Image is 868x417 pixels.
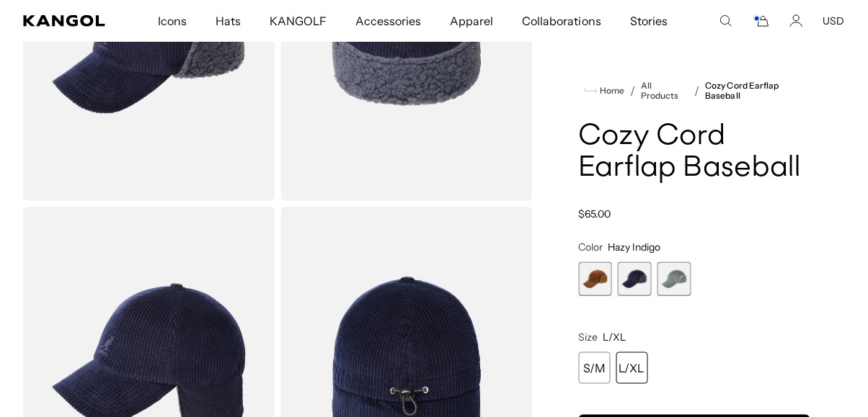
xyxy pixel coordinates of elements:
[579,81,811,101] nav: breadcrumbs
[579,207,611,220] span: $65.00
[598,86,625,96] span: Home
[719,14,732,27] summary: Search here
[657,262,691,296] div: 3 of 3
[616,352,648,384] div: L/XL
[23,15,106,27] a: Kangol
[579,352,611,384] div: S/M
[585,84,625,97] a: Home
[579,121,811,184] h1: Cozy Cord Earflap Baseball
[579,241,603,254] span: Color
[579,262,613,296] div: 1 of 3
[625,82,636,99] li: /
[753,14,770,27] button: Cart
[618,262,652,296] div: 2 of 3
[689,82,700,99] li: /
[657,262,691,296] label: Sage Green
[642,81,689,101] a: All Products
[579,331,598,344] span: Size
[823,14,845,27] button: USD
[706,81,810,101] a: Cozy Cord Earflap Baseball
[603,331,626,344] span: L/XL
[608,241,661,254] span: Hazy Indigo
[790,14,803,27] a: Account
[579,262,613,296] label: Rustic Caramel
[618,262,652,296] label: Hazy Indigo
